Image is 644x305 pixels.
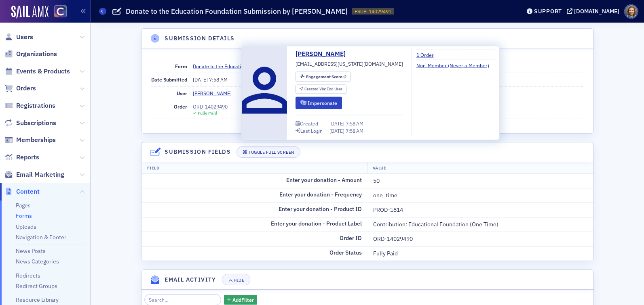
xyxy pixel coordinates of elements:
span: Subscriptions [16,119,56,127]
span: Events & Products [16,67,70,76]
span: Created Via : [304,86,327,92]
span: Users [16,33,33,42]
div: Contribution: Educational Foundation (One Time) [373,220,588,229]
a: 1 Order [416,51,440,58]
span: Order [174,103,187,110]
td: Enter your donation - Frequency [141,188,367,203]
div: one_time [373,191,588,200]
span: 7:58 AM [209,76,228,83]
div: Fully Paid [198,111,217,116]
th: Value [367,162,593,174]
div: Engagement Score: 2 [296,72,351,82]
a: Uploads [16,223,36,230]
span: Date Submitted [151,76,187,83]
a: Orders [4,84,36,93]
a: Navigation & Footer [16,234,66,241]
button: Hide [222,274,250,285]
span: Reports [16,153,39,162]
a: Pages [16,202,31,209]
span: Email Marketing [16,170,64,179]
a: Memberships [4,136,56,144]
span: Add Filter [232,296,254,303]
div: Created Via: End User [296,84,346,94]
span: Orders [16,84,36,93]
a: Organizations [4,50,57,58]
span: Content [16,187,40,196]
span: [DATE] [329,120,346,126]
span: [DATE] [329,127,346,134]
span: FSUB-14029491 [355,8,391,15]
a: Events & Products [4,67,70,76]
span: Organizations [16,50,57,58]
div: End User [304,87,343,92]
a: ORD-14029490 [193,103,228,110]
a: Users [4,33,33,42]
a: News Categories [16,258,59,265]
a: Content [4,187,40,196]
td: Order ID [141,232,367,247]
div: Last Login [300,129,323,133]
span: [DATE] [193,76,209,83]
div: PROD-1814 [373,206,588,214]
th: Field [141,162,367,174]
a: [PERSON_NAME] [296,49,352,59]
div: Support [534,8,562,15]
button: [DOMAIN_NAME] [567,8,622,14]
h4: Email Activity [165,276,216,284]
span: 7:58 AM [346,120,363,126]
a: Subscriptions [4,119,56,127]
a: Non-Member (Never a Member) [416,61,495,69]
td: Enter your donation - Amount [141,174,367,188]
span: Registrations [16,101,55,110]
h4: Submission Details [165,34,234,43]
button: Impersonate [296,96,342,109]
a: Redirects [16,272,40,279]
span: Form [175,63,187,69]
span: 7:58 AM [346,127,363,134]
a: Registrations [4,101,55,110]
div: 2 [306,75,347,79]
span: [EMAIL_ADDRESS][US_STATE][DOMAIN_NAME] [296,60,403,67]
a: Resource Library [16,296,59,303]
span: User [177,90,187,96]
button: Toggle Full Screen [236,146,300,158]
td: Order Status [141,247,367,261]
span: Memberships [16,136,56,144]
div: Created [300,121,318,125]
a: View Homepage [49,5,67,19]
h4: Submission Fields [165,148,231,156]
button: AddFilter [224,295,257,305]
td: Enter your donation - Product ID [141,203,367,217]
div: [DOMAIN_NAME] [574,8,619,15]
div: ORD-14029490 [373,235,588,243]
a: Forms [16,212,32,219]
div: 50 [373,177,588,185]
div: Fully Paid [373,249,588,258]
td: Enter your donation - Product Label [141,217,367,232]
a: Reports [4,153,39,162]
img: SailAMX [54,5,67,18]
img: SailAMX [11,6,49,19]
a: Redirect Groups [16,282,57,290]
a: Donate to the Education Foundation [193,63,279,70]
span: Profile [624,4,638,19]
div: Hide [234,278,244,282]
a: News Posts [16,247,46,255]
div: Toggle Full Screen [248,150,294,155]
span: Engagement Score : [306,74,344,79]
h1: Donate to the Education Foundation Submission by [PERSON_NAME] [126,6,348,16]
a: [PERSON_NAME] [193,90,232,97]
a: Email Marketing [4,170,64,179]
